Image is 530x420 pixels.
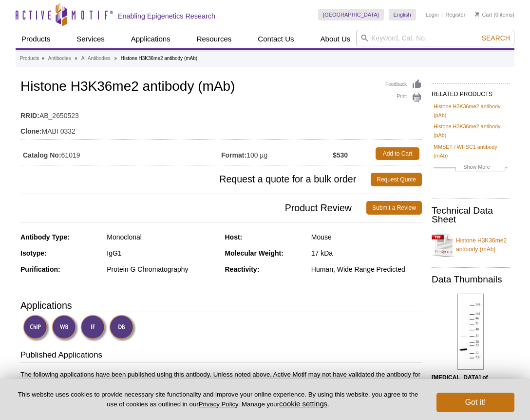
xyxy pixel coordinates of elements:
[23,151,61,160] strong: Catalog No:
[52,315,78,341] img: Western Blot Validated
[475,9,514,20] li: (0 items)
[371,173,422,186] a: Request Quote
[20,105,422,121] td: AB_2650523
[366,201,422,215] a: Submit a Review
[81,54,111,63] a: All Antibodies
[311,233,422,241] div: Mouse
[434,142,508,160] a: MMSET / WHSC1 antibody (mAb)
[432,230,510,260] a: Histone H3K36me2 antibody (mAb)
[434,122,508,140] a: Histone H3K36me2 antibody (pAb)
[16,30,56,48] a: Products
[457,294,484,370] img: Histone H3K36me2 antibody (mAb) tested by Western blot.
[434,162,508,174] a: Show More
[20,173,371,186] span: Request a quote for a bulk order
[20,298,422,313] h3: Applications
[475,12,479,17] img: Your Cart
[225,265,260,273] strong: Reactivity:
[432,83,510,100] h2: RELATED PRODUCTS
[20,201,366,215] span: Product Review
[482,34,510,42] span: Search
[107,265,217,274] div: Protein G Chromatography
[479,34,513,42] button: Search
[385,92,422,103] a: Print
[279,400,327,408] button: cookie settings
[221,145,333,162] td: 100 µg
[20,349,422,363] h3: Published Applications
[191,30,238,48] a: Resources
[333,151,348,160] strong: $530
[225,233,243,241] strong: Host:
[20,249,47,257] strong: Isotype:
[311,249,422,258] div: 17 kDa
[109,315,136,341] img: Dot Blot Validated
[107,249,217,258] div: IgG1
[80,315,107,341] img: Immunofluorescence Validated
[356,30,514,46] input: Keyword, Cat. No.
[252,30,300,48] a: Contact Us
[118,12,215,20] h2: Enabling Epigenetics Research
[432,374,501,390] b: [MEDICAL_DATA] of Histone H3K36me2 mAb.
[318,9,384,20] a: [GEOGRAPHIC_DATA]
[225,249,284,257] strong: Molecular Weight:
[432,206,510,224] h2: Technical Data Sheet
[48,54,71,63] a: Antibodies
[20,111,39,120] strong: RRID:
[75,56,77,61] li: »
[475,11,492,18] a: Cart
[436,393,514,412] button: Got it!
[199,400,238,408] a: Privacy Policy
[426,11,439,18] a: Login
[432,275,510,284] h2: Data Thumbnails
[434,102,508,120] a: Histone H3K36me2 antibody (pAb)
[20,145,221,162] td: 61019
[20,121,422,137] td: MABI 0332
[445,11,465,18] a: Register
[20,233,70,241] strong: Antibody Type:
[385,79,422,90] a: Feedback
[221,151,246,160] strong: Format:
[20,79,422,96] h1: Histone H3K36me2 antibody (mAb)
[20,127,42,136] strong: Clone:
[432,373,510,408] p: (Click image to enlarge and see details.)
[107,233,217,241] div: Monoclonal
[20,265,60,273] strong: Purification:
[71,30,111,48] a: Services
[16,390,420,409] p: This website uses cookies to provide necessary site functionality and improve your online experie...
[389,9,416,20] a: English
[311,265,422,274] div: Human, Wide Range Predicted
[41,56,44,61] li: »
[376,147,419,160] a: Add to Cart
[23,315,50,341] img: ChIP Validated
[441,9,443,20] li: |
[315,30,357,48] a: About Us
[121,56,197,61] li: Histone H3K36me2 antibody (mAb)
[20,54,39,63] a: Products
[125,30,176,48] a: Applications
[114,56,117,61] li: »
